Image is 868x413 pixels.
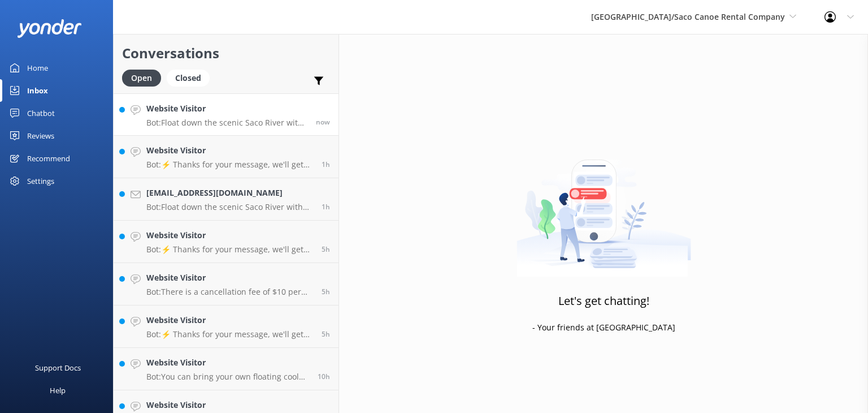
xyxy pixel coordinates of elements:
[114,178,338,221] a: [EMAIL_ADDRESS][DOMAIN_NAME]Bot:Float down the scenic Saco River with our tubing trips! Check out...
[114,136,338,178] a: Website VisitorBot:⚡ Thanks for your message, we'll get back to you as soon as we can. You're als...
[114,348,338,390] a: Website VisitorBot:You can bring your own floating cooler, but we do not transport private tubes.10h
[114,221,338,263] a: Website VisitorBot:⚡ Thanks for your message, we'll get back to you as soon as we can. You're als...
[167,70,210,87] div: Closed
[27,102,55,124] div: Chatbot
[146,329,313,339] p: Bot: ⚡ Thanks for your message, we'll get back to you as soon as we can. You're also welcome to k...
[591,11,785,22] span: [GEOGRAPHIC_DATA]/Saco Canoe Rental Company
[122,70,161,87] div: Open
[322,244,330,254] span: Aug 29 2025 09:35am (UTC -05:00) America/Cancun
[167,71,215,84] a: Closed
[146,356,309,369] h4: Website Visitor
[322,329,330,339] span: Aug 29 2025 09:10am (UTC -05:00) America/Cancun
[114,263,338,306] a: Website VisitorBot:There is a cancellation fee of $10 per reservation. For more details, you can ...
[35,356,81,379] div: Support Docs
[122,42,330,64] h2: Conversations
[322,287,330,296] span: Aug 29 2025 09:31am (UTC -05:00) America/Cancun
[146,229,313,242] h4: Website Visitor
[146,187,313,199] h4: [EMAIL_ADDRESS][DOMAIN_NAME]
[532,321,675,334] p: - Your friends at [GEOGRAPHIC_DATA]
[146,372,309,382] p: Bot: You can bring your own floating cooler, but we do not transport private tubes.
[146,144,313,157] h4: Website Visitor
[50,379,66,402] div: Help
[146,314,313,326] h4: Website Visitor
[146,160,313,170] p: Bot: ⚡ Thanks for your message, we'll get back to you as soon as we can. You're also welcome to k...
[27,57,48,79] div: Home
[146,244,313,255] p: Bot: ⚡ Thanks for your message, we'll get back to you as soon as we can. You're also welcome to k...
[146,287,313,297] p: Bot: There is a cancellation fee of $10 per reservation. For more details, you can view our cance...
[27,79,48,102] div: Inbox
[27,124,54,147] div: Reviews
[146,202,313,212] p: Bot: Float down the scenic Saco River with our tubing trips! Check out rates and trip details at ...
[146,118,307,128] p: Bot: Float down the scenic Saco River with our tubing trips! Check out rates and trip details at ...
[322,202,330,212] span: Aug 29 2025 01:10pm (UTC -05:00) America/Cancun
[318,372,330,381] span: Aug 29 2025 04:33am (UTC -05:00) America/Cancun
[114,93,338,136] a: Website VisitorBot:Float down the scenic Saco River with our tubing trips! Check out rates and tr...
[322,160,330,169] span: Aug 29 2025 01:22pm (UTC -05:00) America/Cancun
[27,170,54,192] div: Settings
[146,272,313,284] h4: Website Visitor
[558,292,649,310] h3: Let's get chatting!
[146,399,309,411] h4: Website Visitor
[27,147,70,170] div: Recommend
[114,306,338,348] a: Website VisitorBot:⚡ Thanks for your message, we'll get back to you as soon as we can. You're als...
[17,19,82,38] img: yonder-white-logo.png
[146,102,307,115] h4: Website Visitor
[316,117,330,127] span: Aug 29 2025 02:35pm (UTC -05:00) America/Cancun
[517,136,691,277] img: artwork of a man stealing a conversation from at giant smartphone
[122,71,167,84] a: Open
